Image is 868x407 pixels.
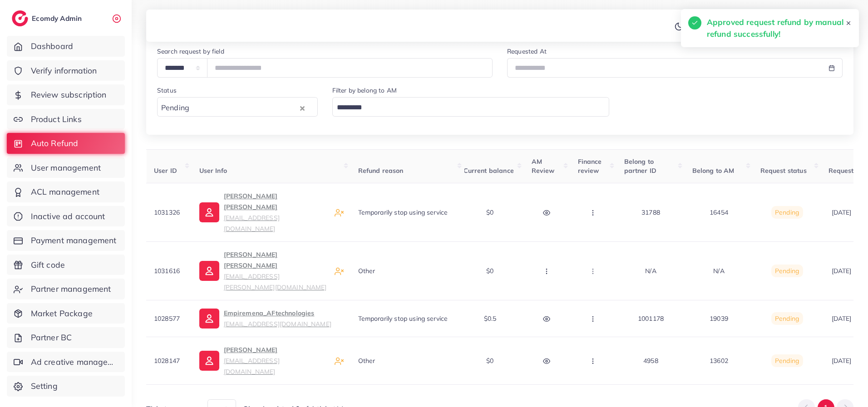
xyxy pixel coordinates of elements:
span: Auto Refund [31,137,79,149]
input: Search for option [334,101,598,115]
span: Ad creative management [31,356,118,368]
a: Partner management [7,279,125,299]
label: Search request by field [157,47,224,56]
img: logo [12,10,28,26]
span: Refund reason [358,167,403,175]
a: Market Package [7,303,125,324]
a: Gift code [7,255,125,275]
a: logoEcomdy Admin [12,10,84,26]
span: User Info [199,167,227,175]
span: Finance review [578,157,602,175]
span: Pending [775,314,799,323]
input: Search for option [192,101,297,115]
span: Gift code [31,259,65,271]
a: Product Links [7,109,125,130]
span: Other [358,357,375,365]
span: 19039 [710,314,728,323]
a: Review subscription [7,84,125,105]
span: Pending [775,208,799,216]
a: Inactive ad account [7,206,125,227]
a: Setting [7,376,125,397]
span: ACL management [31,186,99,198]
img: ic-user-info.36bf1079.svg [199,309,219,329]
a: ACL management [7,181,125,202]
span: Request status [760,167,807,175]
img: ic-user-info.36bf1079.svg [199,202,219,222]
span: Pending [775,267,799,275]
span: N/A [645,267,656,275]
span: 1031616 [154,267,180,275]
span: Market Package [31,308,93,319]
span: 1028577 [154,314,180,323]
small: [EMAIL_ADDRESS][PERSON_NAME][DOMAIN_NAME] [223,272,326,291]
span: 16454 [710,208,728,216]
span: Request at [829,167,863,175]
small: [EMAIL_ADDRESS][DOMAIN_NAME] [223,357,279,375]
span: 31788 [641,208,660,216]
span: Partner management [31,283,111,295]
span: Dashboard [31,40,73,52]
span: 4958 [643,357,658,365]
a: Dashboard [7,36,125,57]
span: 1028147 [154,357,180,365]
span: Payment management [31,235,117,246]
a: User management [7,157,125,178]
span: AM Review [532,157,555,175]
a: [PERSON_NAME][EMAIL_ADDRESS][DOMAIN_NAME] [199,344,327,377]
a: Partner BC [7,327,125,348]
div: Search for option [332,97,610,117]
button: Clear Selected [300,103,305,113]
span: Other [358,267,375,275]
a: Auto Refund [7,133,125,154]
span: Review subscription [31,89,107,101]
span: Temporarily stop using service [358,314,448,323]
span: Belong to partner ID [624,157,657,175]
p: [PERSON_NAME] [PERSON_NAME] [223,191,327,234]
img: ic-user-info.36bf1079.svg [199,261,219,281]
span: Product Links [31,113,82,125]
p: Empiremena_AFtechnologies [223,308,331,329]
span: 1031326 [154,208,180,216]
label: Filter by belong to AM [332,86,397,95]
span: Pending [159,101,191,115]
span: Inactive ad account [31,211,105,222]
p: [PERSON_NAME] [PERSON_NAME] [223,249,327,293]
span: $0.5 [484,314,497,323]
a: [PERSON_NAME] [PERSON_NAME][EMAIL_ADDRESS][PERSON_NAME][DOMAIN_NAME] [199,249,327,293]
span: Verify information [31,65,97,77]
span: Setting [31,380,58,392]
div: Search for option [157,97,318,117]
span: 13602 [710,357,728,365]
span: $0 [486,267,493,275]
small: [EMAIL_ADDRESS][DOMAIN_NAME] [223,320,331,328]
p: [PERSON_NAME] [223,344,327,377]
span: Temporarily stop using service [358,208,448,216]
span: Belong to AM [692,167,735,175]
label: Status [157,86,177,95]
span: Current balance [464,167,514,175]
span: $0 [486,208,493,216]
a: [PERSON_NAME] [PERSON_NAME][EMAIL_ADDRESS][DOMAIN_NAME] [199,191,327,234]
span: N/A [713,267,724,275]
a: Verify information [7,60,125,81]
a: Empiremena_AFtechnologies[EMAIL_ADDRESS][DOMAIN_NAME] [199,308,331,329]
h5: Approved request refund by manual refund successfully! [707,16,845,40]
a: Payment management [7,230,125,251]
span: 1001178 [638,314,664,323]
span: Pending [775,357,799,365]
span: $0 [486,357,493,365]
img: ic-user-info.36bf1079.svg [199,351,219,371]
h2: Ecomdy Admin [32,14,84,23]
small: [EMAIL_ADDRESS][DOMAIN_NAME] [223,214,279,232]
span: User management [31,162,101,174]
label: Requested At [507,47,547,56]
a: Ad creative management [7,352,125,373]
span: User ID [154,167,177,175]
span: Partner BC [31,332,72,343]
